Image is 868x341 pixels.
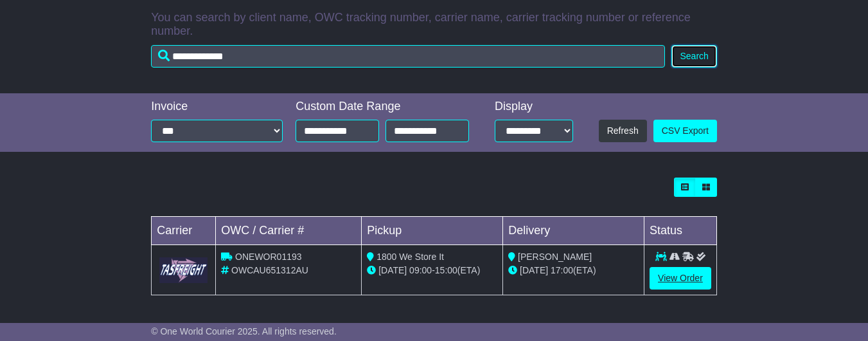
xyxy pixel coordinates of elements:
button: Refresh [599,120,647,142]
img: GetCarrierServiceLogo [159,257,208,282]
td: Pickup [362,217,503,245]
a: CSV Export [653,120,717,142]
span: 09:00 [409,265,432,275]
span: OWCAU651312AU [231,265,308,275]
div: Display [495,100,573,114]
td: OWC / Carrier # [216,217,362,245]
td: Carrier [152,217,216,245]
span: [DATE] [520,265,548,275]
span: [PERSON_NAME] [518,252,592,262]
span: 17:00 [551,265,573,275]
button: Search [671,45,716,68]
td: Delivery [503,217,644,245]
p: You can search by client name, OWC tracking number, carrier name, carrier tracking number or refe... [151,11,717,39]
td: Status [644,217,717,245]
span: ONEWOR01193 [235,252,301,262]
div: (ETA) [508,264,639,277]
div: - (ETA) [367,264,497,277]
div: Invoice [151,100,283,114]
a: View Order [650,267,711,290]
span: 15:00 [435,265,457,275]
span: [DATE] [378,265,407,275]
span: 1800 We Store It [376,252,444,262]
div: Custom Date Range [296,100,475,114]
span: © One World Courier 2025. All rights reserved. [151,326,337,336]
